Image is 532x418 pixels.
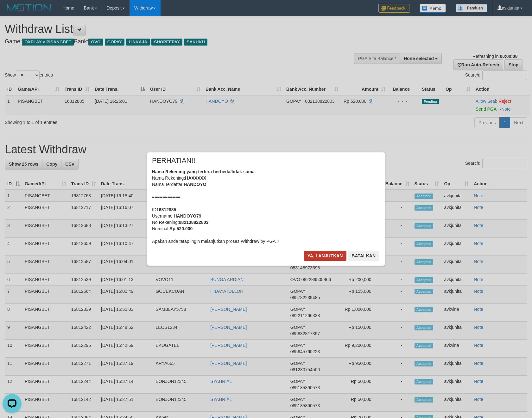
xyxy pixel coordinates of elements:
button: Open LiveChat chat widget [3,3,22,22]
b: 16812885 [156,207,176,212]
b: HANDOYO79 [174,213,201,218]
b: 082138822803 [179,220,208,225]
button: Batalkan [348,251,379,261]
b: HAXXXXX [185,175,206,181]
div: Nama Rekening: Nama Terdaftar: =========== ID Username: No Rekening: Nominal: Apakah anda tetap i... [152,169,380,244]
b: HANDOYO [184,182,206,187]
button: Ya, lanjutkan [304,251,347,261]
b: Rp 520.000 [169,226,193,231]
span: PERHATIAN!! [152,157,195,164]
b: Nama Rekening yang tertera berbeda/tidak sama. [152,169,256,174]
